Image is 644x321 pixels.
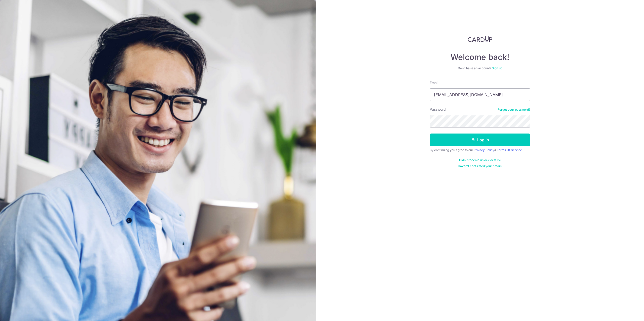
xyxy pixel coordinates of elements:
a: Terms Of Service [497,148,522,152]
label: Email [430,80,438,85]
div: By continuing you agree to our & [430,148,530,152]
button: Log in [430,134,530,146]
img: CardUp Logo [468,36,492,42]
div: Don’t have an account? [430,66,530,70]
h4: Welcome back! [430,52,530,62]
a: Sign up [492,66,502,70]
label: Password [430,107,446,112]
a: Haven't confirmed your email? [458,164,502,168]
input: Enter your Email [430,88,530,101]
a: Forgot your password? [498,108,530,112]
a: Didn't receive unlock details? [459,158,501,162]
a: Privacy Policy [474,148,494,152]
